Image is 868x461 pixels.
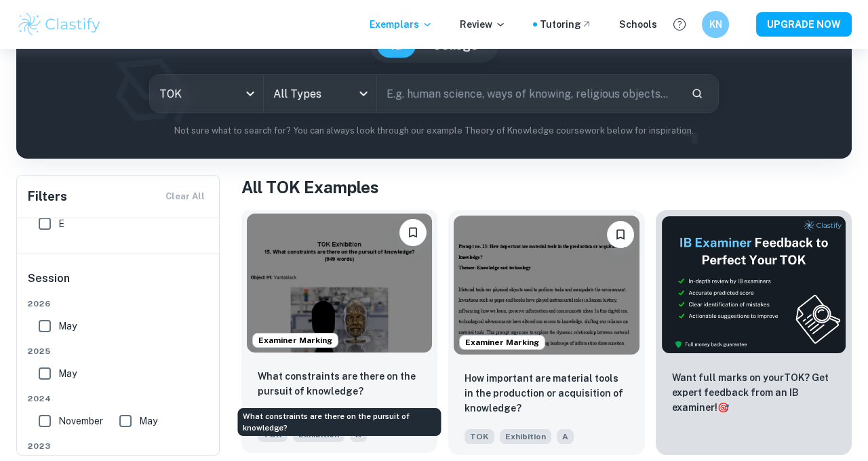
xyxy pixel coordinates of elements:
span: 2024 [28,393,210,405]
span: E [58,216,64,231]
h6: Session [28,270,210,298]
img: TOK Exhibition example thumbnail: What constraints are there on the pursui [247,214,432,353]
span: Examiner Marking [460,336,545,348]
h6: KN [708,17,724,32]
span: 2025 [28,345,210,357]
a: Schools [619,17,657,32]
span: Examiner Marking [253,334,338,346]
p: How important are material tools in the production or acquisition of knowledge? [465,371,628,416]
span: November [58,414,103,428]
p: Not sure what to search for? You can always look through our example Theory of Knowledge coursewo... [27,124,841,138]
p: Exemplars [370,17,433,32]
span: A [557,429,574,444]
a: Tutoring [540,17,592,32]
div: All Types [264,75,377,113]
button: Search [686,82,709,105]
button: KN [702,11,729,38]
span: Exhibition [500,429,551,444]
span: May [139,414,157,428]
button: Bookmark [607,221,634,248]
h6: Filters [28,187,67,206]
span: 🎯 [717,402,729,413]
a: Examiner MarkingBookmarkHow important are material tools in the production or acquisition of know... [448,210,644,455]
img: TOK Exhibition example thumbnail: How important are material tools in the [454,216,639,355]
a: ThumbnailWant full marks on yourTOK? Get expert feedback from an IB examiner! [656,210,852,455]
span: 2023 [28,440,210,452]
a: Examiner MarkingBookmarkWhat constraints are there on the pursuit of knowledge?TOKExhibitionA [241,210,437,455]
input: E.g. human science, ways of knowing, religious objects... [377,75,680,113]
p: Review [460,17,506,32]
span: May [58,366,77,381]
p: What constraints are there on the pursuit of knowledge? [258,369,421,399]
div: TOK [150,75,263,113]
span: TOK [465,429,494,444]
button: Bookmark [399,219,427,246]
h1: All TOK Examples [241,175,852,199]
span: 2026 [28,298,210,310]
button: UPGRADE NOW [756,12,852,37]
div: What constraints are there on the pursuit of knowledge? [237,408,441,436]
p: Want full marks on your TOK ? Get expert feedback from an IB examiner! [672,370,835,415]
span: May [58,319,77,334]
img: Thumbnail [661,216,846,354]
button: Help and Feedback [668,13,691,36]
img: Clastify logo [16,11,102,38]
